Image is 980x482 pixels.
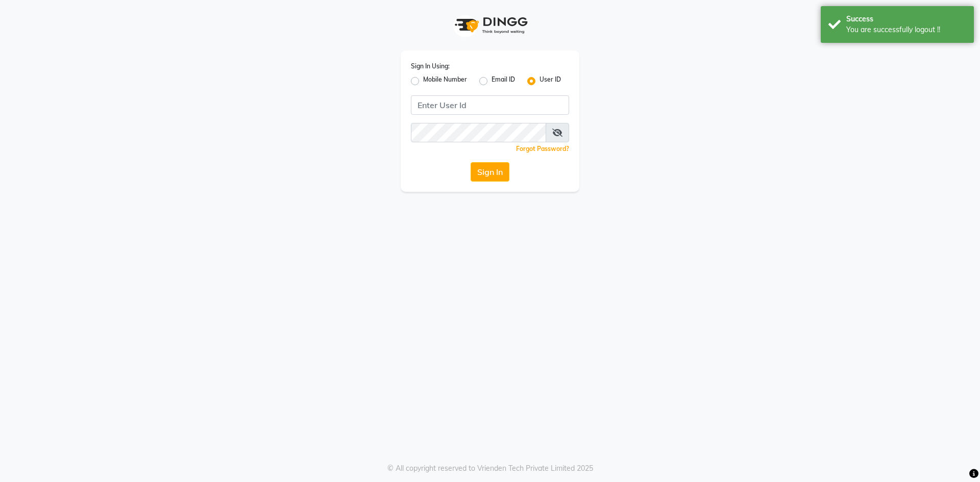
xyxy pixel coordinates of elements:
input: Username [411,123,546,142]
label: User ID [540,75,561,87]
div: You are successfully logout !! [846,24,966,35]
div: Success [846,14,966,24]
img: logo1.svg [449,10,531,40]
input: Username [411,95,569,115]
button: Sign In [471,162,509,182]
label: Email ID [492,75,515,87]
a: Forgot Password? [516,145,569,153]
label: Mobile Number [423,75,467,87]
label: Sign In Using: [411,62,450,71]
